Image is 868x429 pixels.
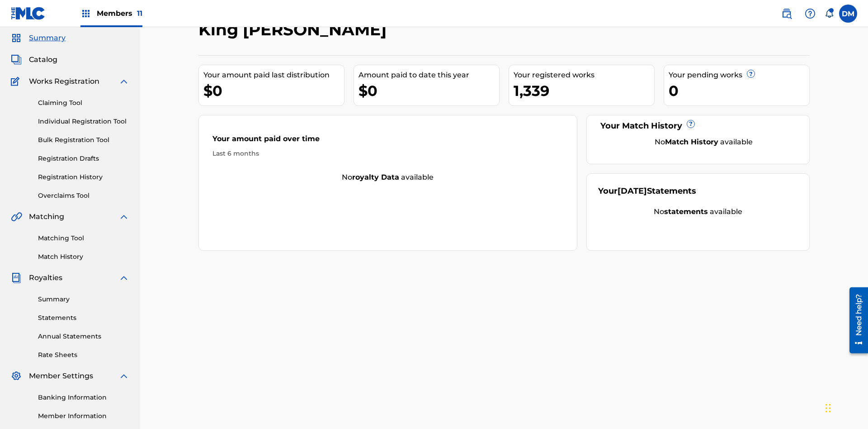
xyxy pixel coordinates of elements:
[11,272,22,283] img: Royalties
[203,81,344,101] div: $0
[359,81,499,101] div: $0
[38,98,129,108] a: Claiming Tool
[781,8,792,19] img: search
[38,252,129,262] a: Match History
[11,33,22,43] img: Summary
[669,70,809,81] div: Your pending works
[514,70,654,81] div: Your registered works
[598,206,798,217] div: No available
[118,211,129,222] img: expand
[11,54,57,65] a: CatalogCatalog
[825,9,834,18] div: Notifications
[38,154,129,163] a: Registration Drafts
[38,313,129,323] a: Statements
[118,272,129,283] img: expand
[665,138,718,146] strong: Match History
[38,411,129,421] a: Member Information
[29,54,57,65] span: Catalog
[359,70,499,81] div: Amount paid to date this year
[805,8,816,19] img: help
[826,395,831,422] div: Drag
[97,8,142,19] span: Members
[11,7,46,20] img: MLC Logo
[11,371,22,381] img: Member Settings
[38,172,129,182] a: Registration History
[687,120,694,128] span: ?
[203,70,344,81] div: Your amount paid last distribution
[118,371,129,381] img: expand
[29,272,62,283] span: Royalties
[598,120,798,132] div: Your Match History
[198,19,391,40] h2: King [PERSON_NAME]
[212,133,563,149] div: Your amount paid over time
[38,191,129,200] a: Overclaims Tool
[843,284,868,358] iframe: Resource Center
[118,76,129,87] img: expand
[11,33,66,43] a: SummarySummary
[38,234,129,243] a: Matching Tool
[609,137,798,148] div: No available
[29,33,66,43] span: Summary
[11,76,23,87] img: Works Registration
[29,76,99,87] span: Works Registration
[80,8,91,19] img: Top Rightsholders
[352,173,399,181] strong: royalty data
[38,332,129,341] a: Annual Statements
[38,135,129,145] a: Bulk Registration Tool
[11,211,22,222] img: Matching
[38,295,129,304] a: Summary
[137,9,142,18] span: 11
[839,5,857,23] div: User Menu
[664,207,708,216] strong: statements
[29,371,93,381] span: Member Settings
[823,386,868,429] iframe: Chat Widget
[598,185,696,197] div: Your Statements
[29,211,64,222] span: Matching
[38,117,129,126] a: Individual Registration Tool
[514,81,654,101] div: 1,339
[212,149,563,158] div: Last 6 months
[747,70,755,77] span: ?
[38,393,129,402] a: Banking Information
[38,350,129,360] a: Rate Sheets
[669,81,809,101] div: 0
[11,54,22,65] img: Catalog
[618,186,647,196] span: [DATE]
[801,5,819,23] div: Help
[778,5,796,23] a: Public Search
[199,172,577,183] div: No available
